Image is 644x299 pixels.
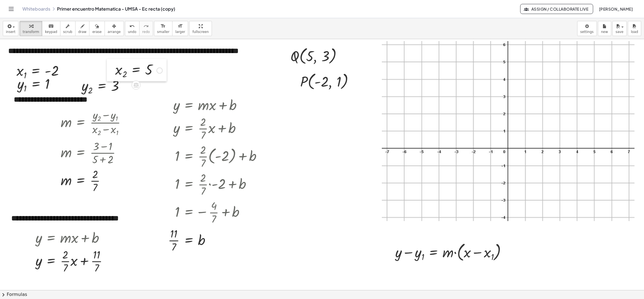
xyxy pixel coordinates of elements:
[3,21,18,36] button: insert
[142,30,150,34] span: redo
[599,6,633,11] span: [PERSON_NAME]
[520,4,593,14] button: Assign / Collaborate Live
[45,30,57,34] span: keypad
[577,21,597,36] button: settings
[105,21,124,36] button: arrange
[42,21,60,36] button: keyboardkeypad
[157,30,169,34] span: smaller
[129,23,135,30] i: undo
[172,21,188,36] button: format_sizelarger
[598,21,611,36] button: new
[160,23,166,30] i: format_size
[143,23,149,30] i: redo
[580,30,594,34] span: settings
[601,30,608,34] span: new
[631,30,638,34] span: load
[615,30,623,34] span: save
[23,30,39,34] span: transform
[628,21,641,36] button: load
[63,30,72,34] span: scrub
[92,30,101,34] span: erase
[525,6,588,11] span: Assign / Collaborate Live
[48,23,54,30] i: keyboard
[22,6,50,12] a: Whiteboards
[154,21,172,36] button: format_sizesmaller
[177,23,183,30] i: format_size
[132,80,141,89] div: Apply the same math to both sides of the equation
[75,21,90,36] button: draw
[594,4,637,14] button: [PERSON_NAME]
[7,4,16,13] button: Toggle navigation
[78,30,87,34] span: draw
[125,21,139,36] button: undoundo
[60,21,75,36] button: scrub
[20,21,42,36] button: transform
[192,30,209,34] span: fullscreen
[189,21,212,36] button: fullscreen
[175,30,185,34] span: larger
[89,21,105,36] button: erase
[139,21,153,36] button: redoredo
[6,30,15,34] span: insert
[128,30,136,34] span: undo
[612,21,627,36] button: save
[108,30,121,34] span: arrange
